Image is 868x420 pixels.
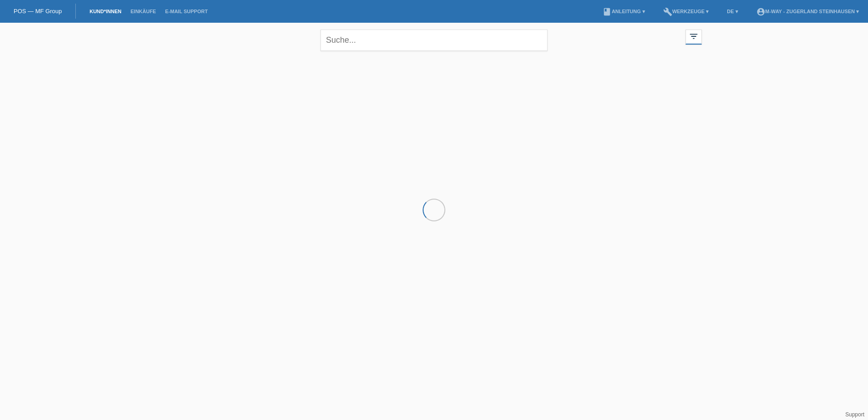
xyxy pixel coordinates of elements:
i: build [663,7,672,16]
a: buildWerkzeuge ▾ [659,9,714,14]
i: filter_list [689,31,699,41]
a: DE ▾ [722,9,742,14]
input: Suche... [321,30,547,51]
a: POS — MF Group [14,8,62,15]
a: account_circlem-way - Zugerland Steinhausen ▾ [752,9,863,14]
a: E-Mail Support [161,9,212,14]
a: bookAnleitung ▾ [598,9,649,14]
i: book [602,7,612,16]
a: Support [845,411,864,418]
a: Einkäufe [126,9,160,14]
a: Kund*innen [85,9,126,14]
i: account_circle [756,7,765,16]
